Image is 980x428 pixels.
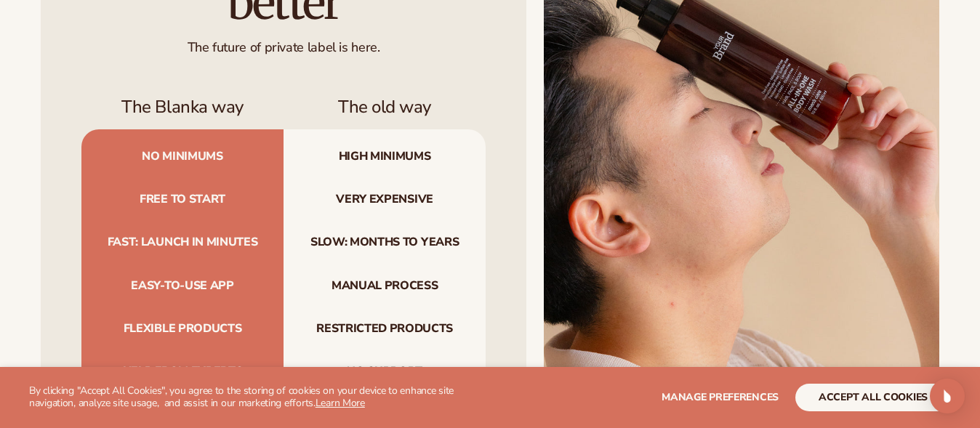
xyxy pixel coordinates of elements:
span: Fast: launch in minutes [81,221,284,264]
span: Restricted products [284,307,486,350]
div: The future of private label is here. [81,28,486,56]
span: High minimums [284,129,486,178]
span: Free to start [81,178,284,221]
p: By clicking "Accept All Cookies", you agree to the storing of cookies on your device to enhance s... [29,385,483,410]
h3: The old way [284,97,486,118]
span: No support [284,350,486,399]
h3: The Blanka way [81,97,284,118]
span: Very expensive [284,178,486,221]
span: Flexible products [81,307,284,350]
button: Manage preferences [662,384,779,411]
a: Learn More [316,396,365,410]
span: Slow: months to years [284,221,486,264]
button: accept all cookies [795,384,951,411]
span: Manage preferences [662,390,779,404]
span: Help from experts [81,350,284,399]
span: Easy-to-use app [81,265,284,307]
div: Open Intercom Messenger [930,379,965,413]
span: No minimums [81,129,284,178]
span: Manual process [284,265,486,307]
